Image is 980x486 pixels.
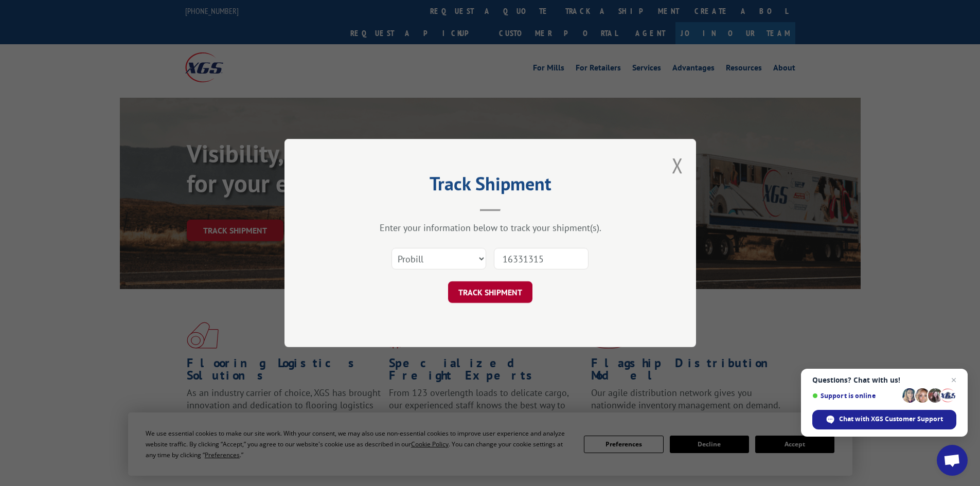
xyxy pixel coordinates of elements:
[948,374,960,386] span: Close chat
[839,415,943,424] span: Chat with XGS Customer Support
[448,281,532,303] button: TRACK SHIPMENT
[812,392,899,400] span: Support is online
[336,176,645,196] h2: Track Shipment
[494,248,589,269] input: Number(s)
[336,222,645,233] div: Enter your information below to track your shipment(s).
[937,445,968,476] div: Open chat
[812,376,956,384] span: Questions? Chat with us!
[672,152,683,179] button: Close modal
[812,410,956,429] div: Chat with XGS Customer Support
